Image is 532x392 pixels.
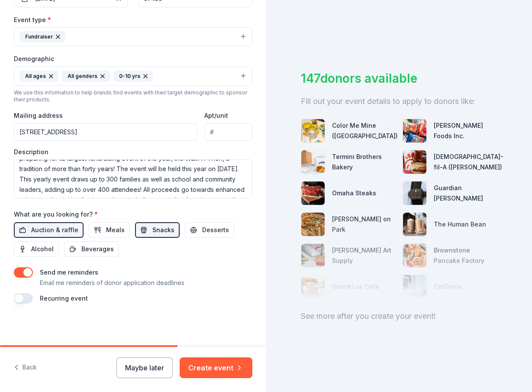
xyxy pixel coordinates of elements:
[14,241,59,257] button: Alcohol
[19,71,58,82] div: All ages
[40,278,184,288] p: Email me reminders of donor application deadlines
[14,16,51,24] label: Event type
[14,359,37,377] button: Back
[434,183,497,204] div: Guardian [PERSON_NAME]
[19,31,65,42] div: Fundraiser
[89,222,130,238] button: Meals
[301,119,325,143] img: photo for Color Me Mine (Ridgewood)
[64,241,119,257] button: Beverages
[332,188,376,198] div: Omaha Steaks
[31,244,54,254] span: Alcohol
[81,244,114,254] span: Beverages
[62,71,110,82] div: All genders
[204,111,228,120] label: Apt/unit
[301,94,498,108] div: Fill out your event details to apply to donors like:
[14,159,252,198] textarea: [PERSON_NAME][GEOGRAPHIC_DATA][US_STATE] in [GEOGRAPHIC_DATA] is preparing for its largest fundra...
[301,309,498,323] div: See more after you create your event!
[31,225,78,235] span: Auction & raffle
[106,225,125,235] span: Meals
[332,120,398,141] div: Color Me Mine ([GEOGRAPHIC_DATA])
[204,123,252,141] input: #
[332,152,396,172] div: Termini Brothers Bakery
[14,89,252,103] div: We use this information to help brands find events with their target demographic to sponsor their...
[185,222,234,238] button: Desserts
[40,295,88,302] label: Recurring event
[180,357,252,378] button: Create event
[14,55,54,63] label: Demographic
[403,181,426,205] img: photo for Guardian Angel Device
[152,225,174,235] span: Snacks
[14,67,252,86] button: All agesAll genders0-10 yrs
[14,111,63,120] label: Mailing address
[434,152,503,172] div: [DEMOGRAPHIC_DATA]-fil-A ([PERSON_NAME])
[40,269,98,276] label: Send me reminders
[14,222,84,238] button: Auction & raffle
[14,27,252,46] button: Fundraiser
[135,222,180,238] button: Snacks
[14,123,197,141] input: Enter a US address
[113,71,153,82] div: 0-10 yrs
[301,69,498,87] div: 147 donors available
[301,181,325,205] img: photo for Omaha Steaks
[14,210,98,219] label: What are you looking for?
[202,225,229,235] span: Desserts
[434,120,497,141] div: [PERSON_NAME] Foods Inc.
[301,150,325,174] img: photo for Termini Brothers Bakery
[116,357,173,378] button: Maybe later
[403,119,426,143] img: photo for Herr Foods Inc.
[14,148,48,156] label: Description
[403,150,426,174] img: photo for Chick-fil-A (Ramsey)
